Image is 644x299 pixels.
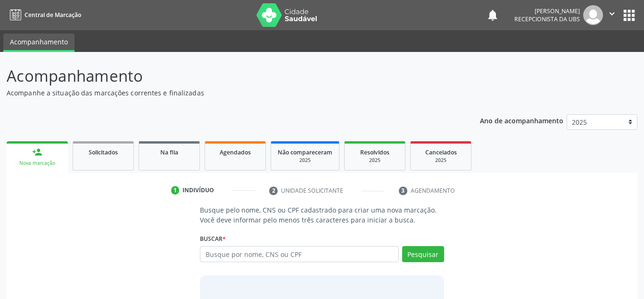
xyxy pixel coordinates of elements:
[13,160,61,167] div: Nova marcação
[25,11,81,19] span: Central de Marcação
[171,186,180,195] div: 1
[351,157,398,164] div: 2025
[360,148,389,156] span: Resolvidos
[514,15,580,23] span: Recepcionista da UBS
[480,114,563,126] p: Ano de acompanhamento
[402,246,444,262] button: Pesquisar
[514,7,580,15] div: [PERSON_NAME]
[486,9,499,22] button: notifications
[7,64,448,88] p: Acompanhamento
[417,157,464,164] div: 2025
[200,246,399,262] input: Busque por nome, CNS ou CPF
[3,34,74,52] a: Acompanhamento
[603,5,621,25] button: 
[200,231,226,246] label: Buscar
[200,205,444,225] p: Busque pelo nome, CNS ou CPF cadastrado para criar uma nova marcação. Você deve informar pelo men...
[583,5,603,25] img: img
[220,148,251,156] span: Agendados
[278,148,332,156] span: Não compareceram
[89,148,118,156] span: Solicitados
[32,147,42,157] div: person_add
[425,148,457,156] span: Cancelados
[7,7,81,23] a: Central de Marcação
[621,7,637,24] button: apps
[7,88,448,98] p: Acompanhe a situação das marcações correntes e finalizadas
[607,9,617,19] i: 
[160,148,178,156] span: Na fila
[278,157,332,164] div: 2025
[182,186,214,195] div: Indivíduo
